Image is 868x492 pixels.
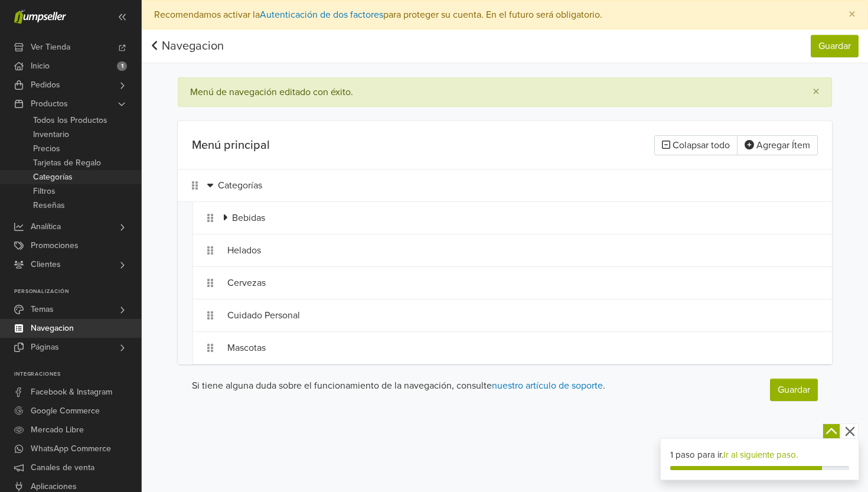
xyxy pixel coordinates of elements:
[31,57,50,76] span: Inicio
[31,421,84,439] span: Mercado Libre
[33,113,107,128] span: Todos los Productos
[218,174,770,197] div: Categorías
[770,379,818,401] button: Guardar
[151,39,224,53] a: Navegacion
[178,379,723,393] p: Si tiene alguna duda sobre el funcionamiento de la navegación, consulte .
[31,300,54,319] span: Temas
[31,383,112,402] span: Facebook & Instagram
[31,255,61,274] span: Clientes
[31,338,59,357] span: Páginas
[227,272,770,294] div: Cervezas
[31,236,79,255] span: Promociones
[227,304,770,327] div: Cuidado Personal
[737,135,818,155] button: Agregar Ítem
[31,95,68,113] span: Productos
[14,288,141,295] p: Personalización
[232,207,770,229] div: Bebidas
[31,217,61,236] span: Analítica
[260,9,383,21] a: Autenticación de dos factores
[33,156,101,170] span: Tarjetas de Regalo
[227,337,770,359] div: Mascotas
[227,239,770,262] div: Helados
[837,1,867,29] button: Close
[31,439,111,458] span: WhatsApp Commerce
[33,184,56,198] span: Filtros
[14,371,141,378] p: Integraciones
[31,458,94,477] span: Canales de venta
[117,61,127,71] span: 1
[33,170,73,184] span: Categorías
[33,142,60,156] span: Precios
[31,76,60,95] span: Pedidos
[654,135,738,155] button: Colapsar todo
[812,83,820,100] span: ×
[33,128,69,142] span: Inventario
[31,402,100,421] span: Google Commerce
[33,198,65,213] span: Reseñas
[670,448,850,462] div: 1 paso para ir.
[849,6,856,23] span: ×
[723,449,798,460] a: Ir al siguiente paso.
[492,380,603,392] a: nuestro artículo de soporte
[192,138,500,152] h5: Menú principal
[190,86,353,98] div: Menú de navegación editado con éxito.
[811,35,859,57] button: Guardar
[31,319,74,338] span: Navegacion
[31,38,70,57] span: Ver Tienda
